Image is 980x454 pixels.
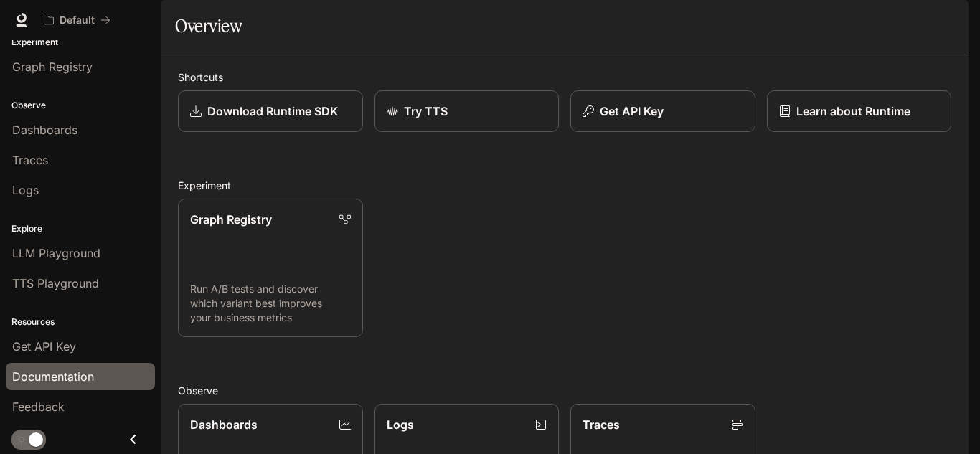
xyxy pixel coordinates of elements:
button: Get API Key [570,90,755,132]
p: Dashboards [190,416,258,433]
button: All workspaces [37,6,117,34]
p: Traces [583,416,620,433]
p: Graph Registry [190,211,272,228]
p: Learn about Runtime [796,103,910,120]
h1: Overview [175,11,242,40]
a: Graph RegistryRun A/B tests and discover which variant best improves your business metrics [178,199,363,337]
a: Try TTS [374,90,560,132]
a: Download Runtime SDK [178,90,363,132]
h2: Experiment [178,178,951,193]
p: Try TTS [404,103,448,120]
p: Get API Key [600,103,664,120]
a: Learn about Runtime [767,90,952,132]
p: Download Runtime SDK [207,103,338,120]
p: Run A/B tests and discover which variant best improves your business metrics [190,282,351,325]
p: Logs [387,416,414,433]
h2: Observe [178,383,951,398]
p: Default [60,14,95,27]
h2: Shortcuts [178,70,951,85]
